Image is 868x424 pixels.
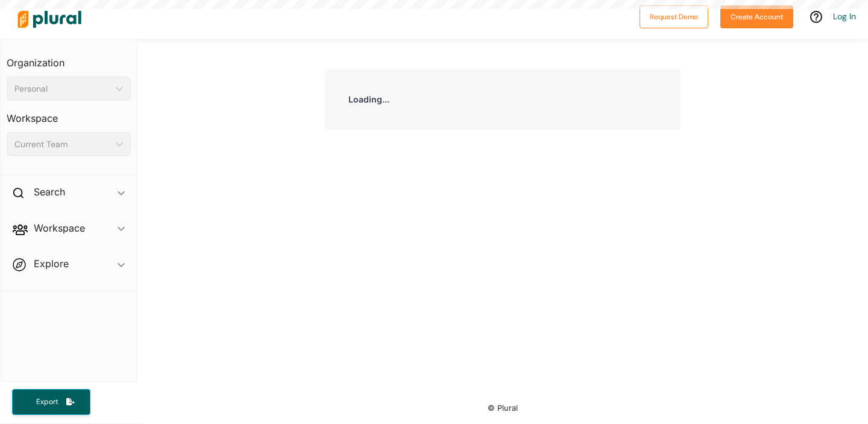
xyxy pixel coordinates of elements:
[324,69,681,130] div: Loading...
[14,83,111,95] div: Personal
[14,138,111,151] div: Current Team
[720,10,793,22] a: Create Account
[28,397,66,407] span: Export
[640,5,708,28] button: Request Demo
[34,185,65,198] h2: Search
[488,403,518,413] small: © Plural
[640,10,708,22] a: Request Demo
[833,11,856,22] a: Log In
[720,5,793,28] button: Create Account
[12,389,90,415] button: Export
[7,45,131,72] h3: Organization
[7,101,131,127] h3: Workspace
